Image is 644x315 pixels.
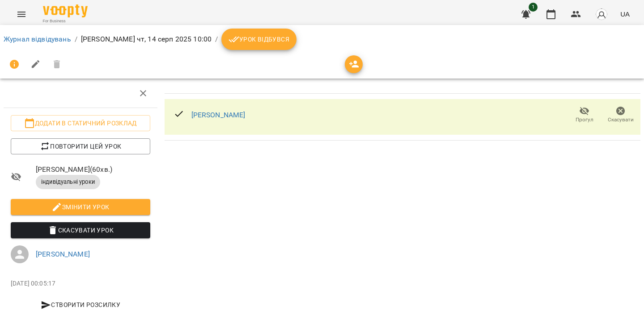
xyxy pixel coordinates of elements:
[529,3,538,12] span: 1
[617,6,633,22] button: UA
[602,103,639,128] button: Скасувати
[229,34,289,45] span: Урок відбувся
[43,18,88,24] span: For Business
[11,297,150,313] button: Створити розсилку
[4,29,640,50] nav: breadcrumb
[43,4,88,17] img: Voopty Logo
[221,29,297,50] button: Урок відбувся
[4,35,71,43] a: Журнал відвідувань
[14,299,147,310] span: Створити розсилку
[11,222,150,238] button: Скасувати Урок
[215,34,218,45] li: /
[11,4,32,25] button: Menu
[18,118,143,128] span: Додати в статичний розклад
[18,141,143,152] span: Повторити цей урок
[11,115,150,131] button: Додати в статичний розклад
[620,9,630,19] span: UA
[608,116,634,124] span: Скасувати
[11,199,150,215] button: Змінити урок
[75,34,77,45] li: /
[36,250,90,258] a: [PERSON_NAME]
[191,111,246,119] a: [PERSON_NAME]
[36,164,150,175] span: [PERSON_NAME] ( 60 хв. )
[11,279,150,288] p: [DATE] 00:05:17
[81,34,212,45] p: [PERSON_NAME] чт, 14 серп 2025 10:00
[11,138,150,154] button: Повторити цей урок
[566,103,602,128] button: Прогул
[36,178,100,186] span: індивідуальні уроки
[576,116,593,124] span: Прогул
[595,8,608,21] img: avatar_s.png
[18,225,143,236] span: Скасувати Урок
[18,202,143,212] span: Змінити урок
